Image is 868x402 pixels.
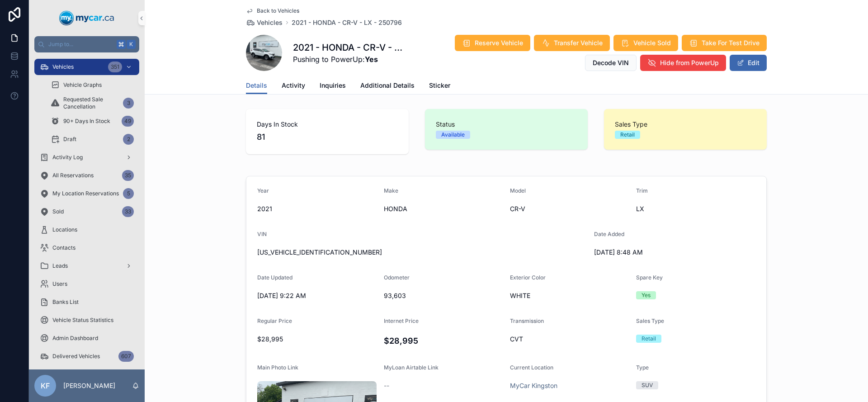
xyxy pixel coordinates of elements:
button: Hide from PowerUp [640,55,726,71]
a: Sold33 [34,203,139,220]
div: Retail [642,335,656,343]
span: Regular Price [257,317,292,324]
span: [DATE] 9:22 AM [257,291,377,300]
span: Vehicles [52,63,74,71]
a: Vehicle Graphs [45,77,139,93]
a: Draft2 [45,131,139,147]
a: Delivered Vehicles607 [34,348,139,364]
span: Sold [52,208,64,215]
span: $28,995 [257,335,377,344]
span: MyLoan Airtable Link [384,364,439,371]
span: Locations [52,226,77,233]
a: Locations [34,222,139,238]
button: Reserve Vehicle [455,35,530,51]
span: CR-V [510,204,629,213]
div: Retail [620,131,635,139]
span: Vehicle Graphs [63,81,102,89]
span: Back to Vehicles [257,7,299,14]
div: 351 [108,61,122,72]
span: Model [510,187,526,194]
button: Take For Test Drive [682,35,767,51]
span: WHITE [510,291,629,300]
a: Vehicle Status Statistics [34,312,139,328]
span: Banks List [52,298,79,306]
a: Back to Vehicles [246,7,299,14]
span: [US_VEHICLE_IDENTIFICATION_NUMBER] [257,248,587,257]
span: Sticker [429,81,450,90]
span: Vehicle Status Statistics [52,317,113,324]
span: -- [384,381,389,390]
span: Trim [636,187,648,194]
span: Spare Key [636,274,663,281]
span: Year [257,187,269,194]
span: Sales Type [615,120,756,129]
span: 81 [257,131,398,143]
a: Vehicles [246,18,283,27]
span: Users [52,280,67,288]
a: Contacts [34,240,139,256]
span: Current Location [510,364,553,371]
div: 49 [122,116,134,127]
button: Edit [730,55,767,71]
div: 5 [123,188,134,199]
span: Contacts [52,244,75,251]
span: 90+ Days In Stock [63,118,110,125]
span: Main Photo Link [257,364,298,371]
span: Take For Test Drive [702,38,759,47]
div: Yes [642,291,651,299]
span: Admin Dashboard [52,335,98,342]
span: Transmission [510,317,544,324]
span: Odometer [384,274,410,281]
div: Available [441,131,465,139]
div: 607 [118,351,134,362]
a: Sticker [429,77,450,95]
a: Requested Sale Cancellation3 [45,95,139,111]
span: Activity [282,81,305,90]
h4: $28,995 [384,335,503,347]
a: All Reservations35 [34,167,139,184]
span: Make [384,187,398,194]
span: Internet Price [384,317,419,324]
span: Type [636,364,649,371]
span: Vehicles [257,18,283,27]
span: [DATE] 8:48 AM [594,248,713,257]
a: 90+ Days In Stock49 [45,113,139,129]
a: Details [246,77,267,95]
a: Activity Log [34,149,139,166]
span: VIN [257,231,267,237]
span: Hide from PowerUp [660,58,719,67]
span: Delivered Vehicles [52,353,100,360]
a: MyCar Kingston [510,381,557,390]
div: 33 [122,206,134,217]
span: Transfer Vehicle [554,38,603,47]
div: SUV [642,381,653,389]
span: Vehicle Sold [633,38,671,47]
a: Inquiries [320,77,346,95]
div: scrollable content [29,52,145,369]
a: My Location Reservations5 [34,185,139,202]
span: KF [41,380,50,391]
div: 3 [123,98,134,109]
span: Reserve Vehicle [475,38,523,47]
span: 93,603 [384,291,503,300]
strong: Yes [365,55,378,64]
span: HONDA [384,204,503,213]
button: Decode VIN [585,55,637,71]
span: Status [436,120,577,129]
a: Users [34,276,139,292]
span: Decode VIN [593,58,629,67]
span: LX [636,204,755,213]
span: My Location Reservations [52,190,119,197]
span: Additional Details [360,81,415,90]
span: Requested Sale Cancellation [63,96,119,110]
a: Admin Dashboard [34,330,139,346]
span: Date Added [594,231,624,237]
a: Additional Details [360,77,415,95]
span: Exterior Color [510,274,546,281]
span: Date Updated [257,274,292,281]
span: 2021 [257,204,377,213]
div: 2 [123,134,134,145]
p: [PERSON_NAME] [63,381,115,390]
span: Activity Log [52,154,83,161]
